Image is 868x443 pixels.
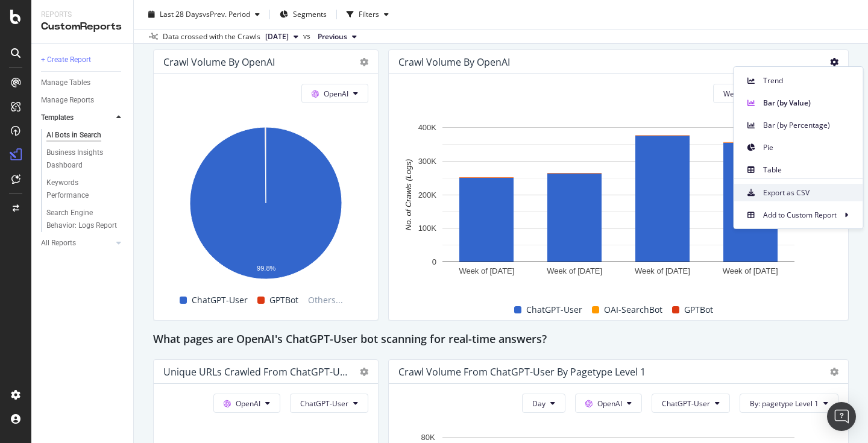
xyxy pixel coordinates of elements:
[723,266,778,275] text: Week of [DATE]
[662,398,710,409] span: ChatGPT-User
[153,330,849,350] div: What pages are OpenAI's ChatGPT-User bot scanning for real-time answers?
[41,237,76,250] div: All Reports
[236,398,260,409] span: OpenAI
[763,210,837,221] span: Add to Custom Report
[46,129,101,142] div: AI Bots in Search
[41,10,124,20] div: Reports
[41,54,91,66] div: + Create Report
[41,77,125,89] a: Manage Tables
[41,20,124,34] div: CustomReports
[143,5,265,24] button: Last 28 DaysvsPrev. Period
[46,207,125,232] a: Search Engine Behavior: Logs Report
[713,84,762,103] button: Week
[547,266,602,275] text: Week of [DATE]
[398,366,646,378] div: Crawl Volume from ChatGPT-User by pagetype Level 1
[763,187,854,198] span: Export as CSV
[421,433,435,442] text: 80K
[153,49,379,321] div: Crawl Volume by OpenAIOpenAIA chart.ChatGPT-UserGPTBotOthers...
[46,207,118,232] div: Search Engine Behavior: Logs Report
[763,165,854,175] span: Table
[318,31,347,42] span: Previous
[313,30,362,44] button: Previous
[324,89,348,99] span: OpenAI
[763,75,854,86] span: Trend
[269,293,298,307] span: GPTBot
[41,94,94,107] div: Manage Reports
[763,120,854,131] span: Bar (by Percentage)
[192,293,248,307] span: ChatGPT-User
[635,266,690,275] text: Week of [DATE]
[46,177,114,202] div: Keywords Performance
[41,112,74,124] div: Templates
[575,394,642,413] button: OpenAI
[303,293,348,307] span: Others...
[46,146,125,172] a: Business Insights Dashboard
[398,121,838,290] svg: A chart.
[359,9,379,19] div: Filters
[418,190,437,200] text: 200K
[684,303,713,317] span: GPTBot
[293,9,327,19] span: Segments
[163,121,368,290] svg: A chart.
[723,89,742,99] span: Week
[41,54,125,66] a: + Create Report
[41,237,113,250] a: All Reports
[740,394,838,413] button: By: pagetype Level 1
[260,30,303,44] button: [DATE]
[163,366,348,378] div: Unique URLs Crawled from ChatGPT-User
[46,129,125,142] a: AI Bots in Search
[41,77,90,89] div: Manage Tables
[604,303,662,317] span: OAI-SearchBot
[652,394,730,413] button: ChatGPT-User
[301,84,368,103] button: OpenAI
[532,398,546,409] span: Day
[418,157,437,166] text: 300K
[418,224,437,233] text: 100K
[163,56,275,68] div: Crawl Volume by OpenAI
[300,398,348,409] span: ChatGPT-User
[597,398,622,409] span: OpenAI
[213,394,280,413] button: OpenAI
[153,330,547,350] h2: What pages are OpenAI's ChatGPT-User bot scanning for real-time answers?
[46,146,116,172] div: Business Insights Dashboard
[827,402,856,431] div: Open Intercom Messenger
[41,112,113,124] a: Templates
[163,31,260,42] div: Data crossed with the Crawls
[750,398,819,409] span: By: pagetype Level 1
[418,123,437,132] text: 400K
[763,98,854,108] span: Bar (by Value)
[41,94,125,107] a: Manage Reports
[388,49,849,321] div: Crawl Volume by OpenAIWeekOpenAIA chart.ChatGPT-UserOAI-SearchBotGPTBot
[303,31,313,42] span: vs
[290,394,368,413] button: ChatGPT-User
[275,5,332,24] button: Segments
[526,303,582,317] span: ChatGPT-User
[46,177,125,202] a: Keywords Performance
[459,266,514,275] text: Week of [DATE]
[160,9,203,19] span: Last 28 Days
[763,142,854,153] span: Pie
[404,159,413,230] text: No. of Crawls (Logs)
[522,394,565,413] button: Day
[398,56,510,68] div: Crawl Volume by OpenAI
[203,9,250,19] span: vs Prev. Period
[342,5,394,24] button: Filters
[265,31,289,42] span: 2025 Aug. 5th
[257,265,275,272] text: 99.8%
[432,257,436,266] text: 0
